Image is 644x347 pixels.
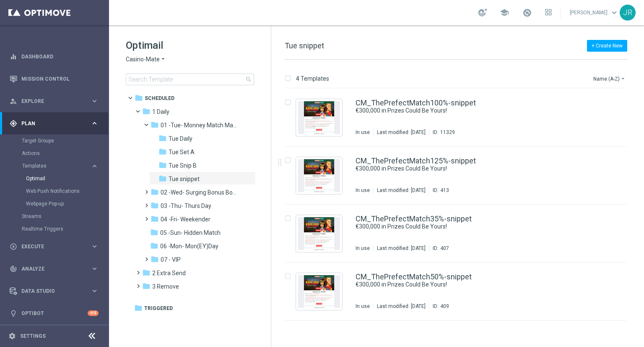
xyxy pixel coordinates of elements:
div: Last modified: [DATE] [374,303,429,310]
input: Search Template [126,74,254,85]
i: folder [158,174,167,183]
i: keyboard_arrow_right [91,119,99,127]
div: ID: [429,187,449,194]
span: Execute [21,244,91,249]
span: school [500,8,509,17]
img: 409.jpeg [298,275,340,308]
span: Tue Snip B [169,162,197,169]
a: Optimail [26,175,87,182]
a: €300,000 in Prizes Could Be Yours! [356,165,572,173]
div: Press SPACE to select this row. [276,89,642,147]
span: 01 -Tue- Monney Match Maker [161,121,240,129]
img: 11329.jpeg [298,101,340,134]
button: + Create New [587,40,627,52]
div: In use [356,187,370,194]
i: settings [8,332,16,340]
span: Tue snippet [169,175,200,183]
div: In use [356,129,370,136]
a: Settings [20,334,46,339]
div: Actions [22,147,108,160]
a: CM_ThePrefectMatch50%-snippet [356,273,472,281]
img: 407.jpeg [298,217,340,250]
div: Templates [22,160,108,210]
span: 03 -Thu- Thurs Day [161,202,211,210]
a: Dashboard [21,45,99,68]
button: Casino-Mate arrow_drop_down [126,55,166,63]
i: folder [150,242,158,250]
button: track_changes Analyze keyboard_arrow_right [9,266,99,272]
i: keyboard_arrow_right [91,287,99,295]
a: Mission Control [21,68,99,90]
div: Mission Control [9,76,99,82]
div: Mission Control [10,68,99,90]
div: Press SPACE to select this row. [276,263,642,321]
div: Webpage Pop-up [26,197,108,210]
a: Actions [22,150,87,157]
div: Press SPACE to select this row. [276,205,642,263]
span: Templates [22,163,82,168]
div: Last modified: [DATE] [374,187,429,194]
div: Dashboard [10,45,99,68]
span: Triggered [144,305,173,312]
span: Tue snippet [285,41,324,50]
span: 04 -Fri- Weekender [161,216,210,223]
a: Webpage Pop-up [26,200,87,207]
span: search [245,76,252,83]
i: folder [142,282,151,290]
a: CM_ThePrefectMatch125%-snippet [356,157,476,165]
i: folder [142,268,151,277]
a: Optibot [21,302,88,324]
span: 05 -Sun- Hidden Match [160,229,221,237]
i: keyboard_arrow_right [91,265,99,273]
div: Data Studio [10,287,91,295]
span: Data Studio [21,289,91,294]
h1: Optimail [126,39,254,52]
button: play_circle_outline Execute keyboard_arrow_right [9,243,99,250]
span: Explore [21,99,91,104]
i: folder [151,255,159,263]
span: 1 Daily [152,108,169,116]
i: gps_fixed [10,120,17,127]
div: In use [356,245,370,252]
div: Optimail [26,172,108,185]
div: €300,000 in Prizes Could Be Yours! [356,107,591,115]
a: Web Push Notifications [26,188,87,195]
span: Tue Daily [169,135,192,142]
img: 413.jpeg [298,159,340,192]
i: play_circle_outline [10,243,17,250]
div: JR [620,5,636,21]
div: Plan [10,120,91,127]
div: Data Studio keyboard_arrow_right [9,288,99,294]
a: €300,000 in Prizes Could Be Yours! [356,107,572,115]
i: folder [142,107,151,116]
div: 409 [440,303,449,310]
a: CM_ThePrefectMatch35%-snippet [356,215,472,223]
i: keyboard_arrow_right [91,242,99,250]
button: gps_fixed Plan keyboard_arrow_right [9,120,99,127]
div: In use [356,303,370,310]
i: keyboard_arrow_right [91,162,99,170]
button: person_search Explore keyboard_arrow_right [9,98,99,105]
div: Streams [22,210,108,223]
i: folder [158,147,167,156]
i: arrow_drop_down [620,75,626,82]
div: €300,000 in Prizes Could Be Yours! [356,165,591,173]
div: Execute [10,243,91,250]
i: folder [150,228,158,237]
a: [PERSON_NAME]keyboard_arrow_down [569,6,620,19]
p: 4 Templates [296,75,329,82]
i: person_search [10,97,17,105]
a: Streams [22,213,87,220]
div: Last modified: [DATE] [374,245,429,252]
div: ID: [429,129,455,136]
div: Press SPACE to select this row. [276,147,642,205]
div: Last modified: [DATE] [374,129,429,136]
div: Analyze [10,265,91,273]
button: lightbulb Optibot +10 [9,310,99,317]
div: Optibot [10,302,99,324]
i: folder [151,188,159,196]
div: Web Push Notifications [26,185,108,197]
